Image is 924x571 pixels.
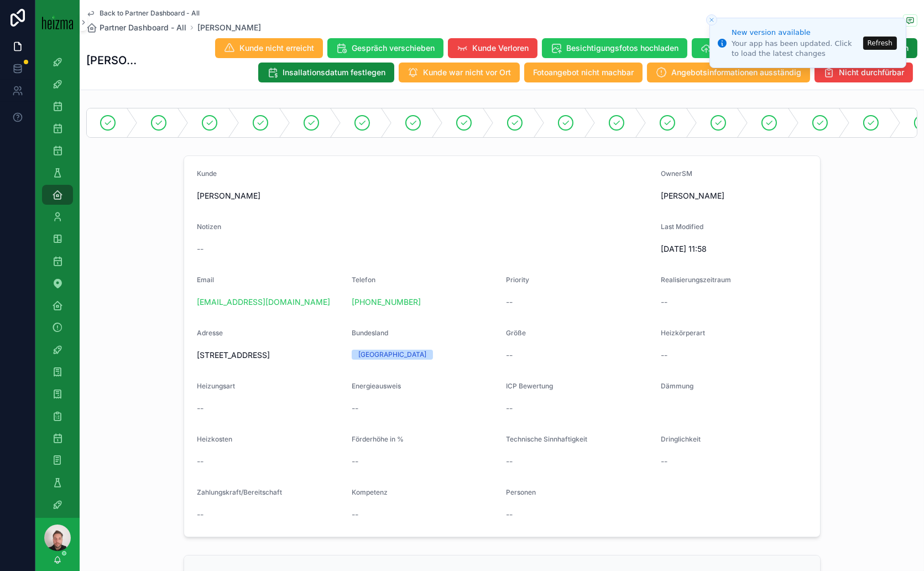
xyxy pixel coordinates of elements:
[352,329,388,337] span: Bundesland
[661,350,667,361] span: --
[197,22,261,33] a: [PERSON_NAME]
[352,488,388,496] span: Kompetenz
[86,9,200,18] a: Back to Partner Dashboard - All
[661,190,724,201] span: [PERSON_NAME]
[423,67,511,78] span: Kunde war nicht vor Ort
[197,222,222,231] span: Notizen
[197,403,204,414] span: --
[352,297,421,308] a: [PHONE_NUMBER]
[661,456,667,467] span: --
[197,488,283,496] span: Zahlungskraft/Bereitschaft
[352,43,435,54] span: Gespräch verschieben
[647,63,810,82] button: Angebotsinformationen ausständig
[661,435,701,443] span: Dringlichkeit
[732,27,860,38] div: New version available
[661,276,731,284] span: Realisierungszeitraum
[197,190,652,201] span: [PERSON_NAME]
[507,509,513,520] span: --
[197,382,236,390] span: Heizungsart
[239,43,314,54] span: Kunde nicht erreicht
[507,276,530,284] span: Priority
[352,403,358,414] span: --
[661,329,705,337] span: Heizkörperart
[399,63,520,82] button: Kunde war nicht vor Ort
[661,243,807,255] span: [DATE] 11:58
[507,456,513,467] span: --
[197,509,204,520] span: --
[661,169,692,178] span: OwnerSM
[448,38,537,58] button: Kunde Verloren
[215,38,323,58] button: Kunde nicht erreicht
[507,297,513,308] span: --
[86,53,138,68] h1: [PERSON_NAME]
[197,329,223,337] span: Adresse
[839,67,904,78] span: Nicht durchfürbar
[100,9,200,18] span: Back to Partner Dashboard - All
[507,488,536,496] span: Personen
[352,382,401,390] span: Energieausweis
[352,509,358,520] span: --
[732,39,860,59] div: Your app has been updated. Click to load the latest changes
[566,43,678,54] span: Besichtigungsfotos hochladen
[42,15,73,29] img: App logo
[197,169,217,178] span: Kunde
[327,38,443,58] button: Gespräch verschieben
[706,14,717,25] button: Close toast
[352,276,375,284] span: Telefon
[692,38,797,58] button: Angebot hochladen
[507,350,513,361] span: --
[533,67,634,78] span: Fotoangebot nicht machbar
[661,382,693,390] span: Dämmung
[815,63,913,82] button: Nicht durchfürbar
[358,350,426,360] div: [GEOGRAPHIC_DATA]
[352,435,404,443] span: Förderhöhe in %
[671,67,801,78] span: Angebotsinformationen ausständig
[507,329,526,337] span: Größe
[661,222,703,231] span: Last Modified
[283,67,385,78] span: Insallationsdatum festlegen
[507,382,554,390] span: ICP Bewertung
[197,243,204,255] span: --
[197,435,233,443] span: Heizkosten
[863,37,897,50] button: Refresh
[352,456,358,467] span: --
[197,297,331,308] a: [EMAIL_ADDRESS][DOMAIN_NAME]
[100,22,186,33] span: Partner Dashboard - All
[197,276,215,284] span: Email
[86,22,186,33] a: Partner Dashboard - All
[507,435,588,443] span: Technische Sinnhaftigkeit
[542,38,687,58] button: Besichtigungsfotos hochladen
[472,43,529,54] span: Kunde Verloren
[258,63,394,82] button: Insallationsdatum festlegen
[507,403,513,414] span: --
[197,456,204,467] span: --
[524,63,643,82] button: Fotoangebot nicht machbar
[197,350,343,361] span: [STREET_ADDRESS]
[35,44,80,518] div: scrollable content
[661,297,667,308] span: --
